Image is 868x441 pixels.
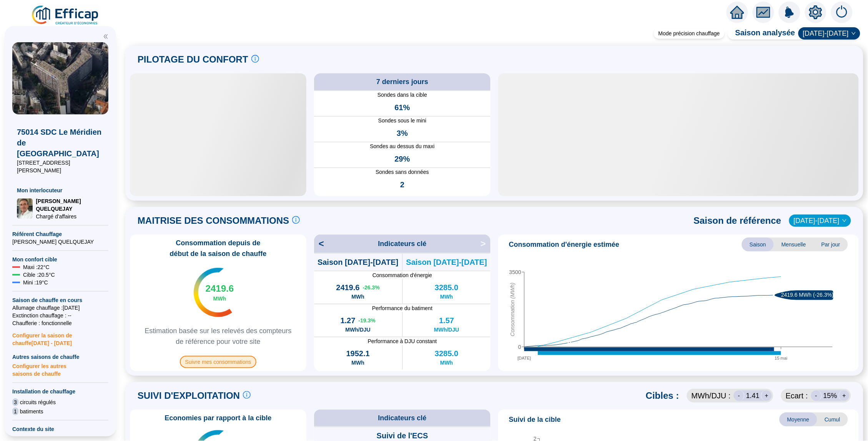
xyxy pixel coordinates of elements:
span: Saison analysée [728,27,795,40]
span: Estimation basée sur les relevés des compteurs de référence pour votre site [133,325,303,347]
span: 75014 SDC Le Méridien de [GEOGRAPHIC_DATA] [17,127,104,159]
div: + [761,390,772,401]
span: Saison de référence [694,215,782,227]
span: down [842,218,847,223]
span: 2419.6 [336,282,359,293]
tspan: [DATE] [518,356,531,361]
text: 2419.6 MWh (-26.3%) [781,292,834,298]
span: Installation de chauffage [12,388,108,395]
span: Economies par rapport à la cible [160,413,276,423]
div: Mode précision chauffage [654,28,725,39]
span: Suivi de l'ECS [377,430,428,441]
span: -26.3 % [363,284,380,291]
span: SUIVI D'EXPLOITATION [138,390,240,402]
span: Sondes au dessus du maxi [314,142,491,150]
img: efficap energie logo [31,5,100,26]
span: home [730,5,744,19]
span: Chargé d'affaires [36,213,104,220]
span: Cumul [817,413,848,426]
span: 2024-2025 [803,28,856,39]
span: info-circle [292,216,300,224]
span: Saison [742,238,774,251]
span: Consommation depuis de début de la saison de chauffe [133,238,303,259]
span: Suivi de la cible [509,414,561,425]
span: Sondes sans données [314,168,491,176]
span: Maxi : 22 °C [23,263,50,271]
span: 7 derniers jours [376,76,428,87]
span: MWh [440,293,453,301]
div: + [839,390,850,401]
span: [STREET_ADDRESS][PERSON_NAME] [17,159,104,174]
img: alerts [831,2,853,23]
span: MWh [440,359,453,367]
span: Consommation d'énergie [314,271,491,279]
span: PILOTAGE DU CONFORT [138,53,248,66]
span: Autres saisons de chauffe [12,353,108,361]
span: MWh/DJU [434,326,459,334]
span: 3285.0 [435,282,458,293]
span: Mon interlocuteur [17,187,104,194]
span: 15 % [823,390,837,401]
span: Cibles : [646,390,679,402]
span: Indicateurs clé [378,413,426,423]
span: < [314,238,324,250]
span: setting [809,5,823,19]
span: fund [757,5,770,19]
span: Exctinction chauffage : -- [12,312,108,319]
span: [PERSON_NAME] QUELQUEJAY [12,238,108,246]
span: 2419.6 [206,282,234,295]
span: 3 [12,398,18,406]
span: circuits régulés [20,398,56,406]
tspan: 3500 [509,269,521,275]
span: MWh [352,359,364,367]
tspan: 0 [518,344,521,350]
span: Suivre mes consommations [180,356,257,368]
tspan: Consommation (MWh) [510,283,516,337]
tspan: 15 mai [775,356,788,361]
span: Moyenne [780,413,817,426]
span: Sondes dans la cible [314,91,491,99]
span: batiments [20,408,43,415]
span: MWh [352,293,364,301]
div: - [734,390,745,401]
span: info-circle [251,55,259,63]
span: Ecart : [786,390,808,401]
img: alerts [779,2,800,23]
span: Cible : 20.5 °C [23,271,55,279]
span: 1952.1 [346,348,370,359]
span: Chaufferie : fonctionnelle [12,319,108,327]
span: Consommation d'énergie estimée [509,239,619,250]
span: Performance du batiment [314,304,491,312]
div: - [811,390,822,401]
span: Saison de chauffe en cours [12,296,108,304]
span: Par jour [814,238,848,251]
span: Saison [DATE]-[DATE] [318,257,398,268]
span: > [481,238,491,250]
span: 61% [394,102,410,113]
span: down [851,31,856,36]
span: Allumage chauffage : [DATE] [12,304,108,312]
span: Mon confort cible [12,256,108,263]
span: 1.57 [439,315,454,326]
span: MAITRISE DES CONSOMMATIONS [138,215,289,227]
span: MWh /DJU : [692,390,731,401]
span: Sondes sous le mini [314,117,491,125]
span: 1 [12,408,18,415]
span: MWh/DJU [346,326,371,334]
span: 1.27 [341,315,356,326]
span: 2016-2017 [794,215,846,226]
span: info-circle [243,391,251,399]
img: Chargé d'affaires [17,198,33,218]
span: Indicateurs clé [378,238,426,249]
span: Mensuelle [774,238,814,251]
span: -19.3 % [359,317,376,324]
span: Mini : 19 °C [23,279,48,286]
img: indicateur températures [194,268,233,317]
span: Référent Chauffage [12,230,108,238]
span: [PERSON_NAME] QUELQUEJAY [36,197,104,213]
span: 2 [400,179,404,190]
span: double-left [103,34,108,39]
span: 3285.0 [435,348,458,359]
span: Configurer la saison de chauffe [DATE] - [DATE] [12,327,108,347]
span: Performance à DJU constant [314,337,491,345]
